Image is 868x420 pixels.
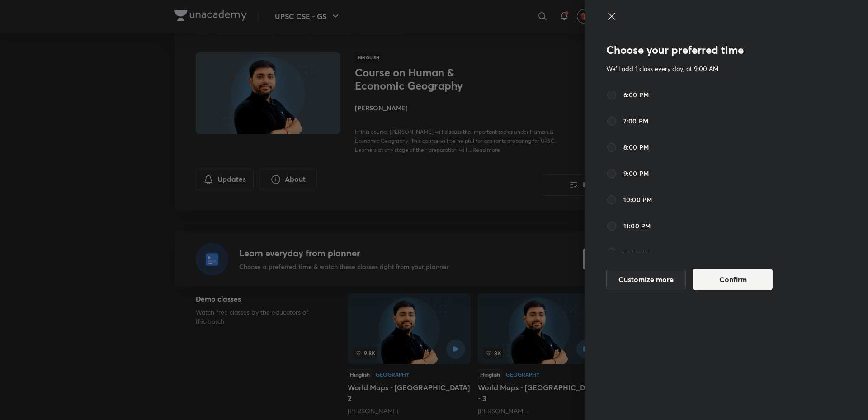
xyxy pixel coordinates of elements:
[693,269,773,290] button: Confirm
[623,247,651,257] span: 12:00 AM
[623,142,649,152] span: 8:00 PM
[623,90,649,99] span: 6:00 PM
[606,43,794,57] h3: Choose your preferred time
[623,116,648,126] span: 7:00 PM
[623,195,652,204] span: 10:00 PM
[623,221,651,231] span: 11:00 PM
[606,269,686,290] button: Customize more
[606,64,794,73] p: We'll add 1 class every day, at 9:00 AM
[623,169,649,178] span: 9:00 PM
